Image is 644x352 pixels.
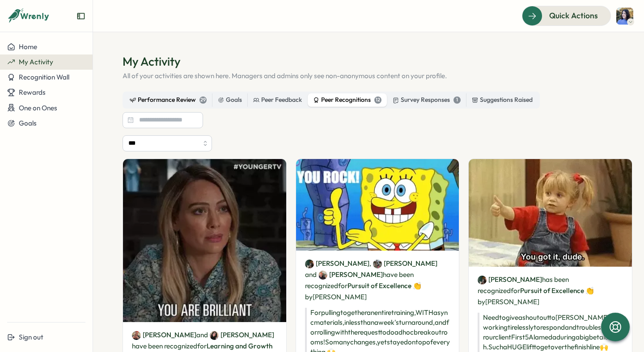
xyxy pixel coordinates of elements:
[305,270,317,280] span: and
[472,95,533,105] div: Suggestions Raised
[19,88,46,96] span: Rewards
[511,286,520,295] span: for
[19,119,37,127] span: Goals
[76,12,85,21] button: Expand sidebar
[19,73,69,81] span: Recognition Wall
[197,342,207,350] span: for
[478,313,623,352] p: Need to give a shout out to [PERSON_NAME] for working tirelessly to respond and troubleshoot for ...
[123,159,286,322] img: Recognition Image
[19,58,53,66] span: My Activity
[132,330,196,340] a: Cyndyl Harrison[PERSON_NAME]
[338,281,347,290] span: for
[347,281,421,290] span: Pursuit of Excellence 👏
[369,258,437,269] span: ,
[199,96,207,104] div: 29
[318,271,327,280] img: Mark Buckner
[478,274,623,307] p: has been recognized by [PERSON_NAME]
[210,330,274,340] a: Emily Rowe[PERSON_NAME]
[296,159,459,251] img: Recognition Image
[469,159,632,267] img: Recognition Image
[520,286,594,295] span: Pursuit of Excellence 👏
[318,270,383,280] a: Mark Buckner[PERSON_NAME]
[123,54,614,69] h1: My Activity
[210,331,219,340] img: Emily Rowe
[19,42,37,51] span: Home
[305,260,314,268] img: Justin Caovan
[253,95,302,105] div: Peer Feedback
[313,95,381,105] div: Peer Recognitions
[305,259,369,268] a: Justin Caovan[PERSON_NAME]
[130,95,207,105] div: Performance Review
[549,10,598,21] span: Quick Actions
[19,333,43,341] span: Sign out
[305,258,450,302] p: have been recognized by [PERSON_NAME]
[19,104,57,112] span: One on Ones
[373,260,382,268] img: Hannan Abdi
[478,276,487,285] img: Justin Caovan
[393,95,461,105] div: Survey Responses
[616,8,633,25] img: Emily Edwards
[132,331,141,340] img: Cyndyl Harrison
[453,96,461,104] div: 1
[374,96,381,104] div: 12
[218,95,242,105] div: Goals
[478,275,542,285] a: Justin Caovan[PERSON_NAME]
[196,330,208,340] span: and
[123,71,614,81] p: All of your activities are shown here. Managers and admins only see non-anonymous content on your...
[373,259,437,268] a: Hannan Abdi[PERSON_NAME]
[522,6,611,25] button: Quick Actions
